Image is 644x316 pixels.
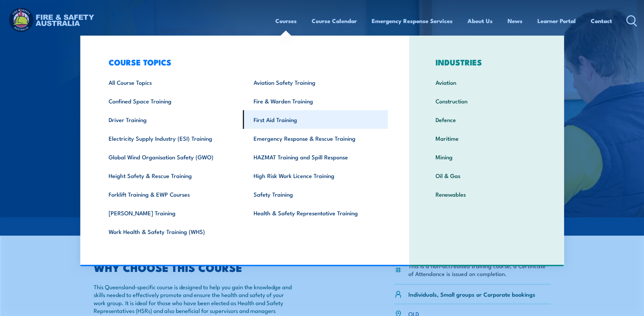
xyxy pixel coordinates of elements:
[408,262,551,278] li: This is a non-accredited training course, a Certificate of Attendance is issued on completion.
[94,262,292,272] h2: WHY CHOOSE THIS COURSE
[425,166,548,185] a: Oil & Gas
[243,110,388,129] a: First Aid Training
[243,129,388,147] a: Emergency Response & Rescue Training
[98,73,243,92] a: All Course Topics
[243,166,388,185] a: High Risk Work Licence Training
[425,129,548,147] a: Maritime
[425,110,548,129] a: Defence
[98,57,388,67] h3: COURSE TOPICS
[425,185,548,203] a: Renewables
[243,73,388,92] a: Aviation Safety Training
[243,147,388,166] a: HAZMAT Training and Spill Response
[98,147,243,166] a: Global Wind Organisation Safety (GWO)
[243,92,388,110] a: Fire & Warden Training
[467,12,493,30] a: About Us
[372,12,453,30] a: Emergency Response Services
[243,203,388,222] a: Health & Safety Representative Training
[591,12,612,30] a: Contact
[98,203,243,222] a: [PERSON_NAME] Training
[425,57,548,67] h3: INDUSTRIES
[425,73,548,92] a: Aviation
[408,290,535,298] p: Individuals, Small groups or Corporate bookings
[98,129,243,147] a: Electricity Supply Industry (ESI) Training
[537,12,576,30] a: Learner Portal
[508,12,522,30] a: News
[98,92,243,110] a: Confined Space Training
[275,12,297,30] a: Courses
[98,222,243,241] a: Work Health & Safety Training (WHS)
[312,12,357,30] a: Course Calendar
[425,92,548,110] a: Construction
[98,110,243,129] a: Driver Training
[243,185,388,203] a: Safety Training
[425,147,548,166] a: Mining
[98,185,243,203] a: Forklift Training & EWP Courses
[98,166,243,185] a: Height Safety & Rescue Training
